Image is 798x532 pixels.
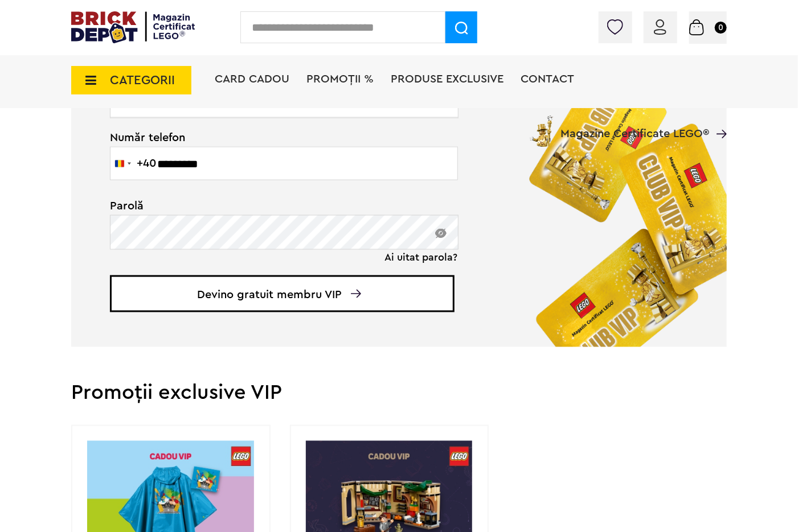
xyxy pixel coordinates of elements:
[560,113,709,139] span: Magazine Certificate LEGO®
[715,22,727,34] small: 0
[709,113,727,125] a: Magazine Certificate LEGO®
[351,290,361,298] img: Arrow%20-%20Down.svg
[71,383,727,403] h2: Promoții exclusive VIP
[514,55,727,347] img: vip_page_image
[385,251,458,263] a: Ai uitat parola?
[111,147,156,180] button: Selected country
[521,73,574,85] a: Contact
[215,73,289,85] a: Card Cadou
[110,74,175,86] span: CATEGORII
[137,158,156,169] div: +40
[110,275,455,312] span: Devino gratuit membru VIP
[391,73,504,85] a: Produse exclusive
[306,73,374,85] a: PROMOȚII %
[110,200,438,212] span: Parolă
